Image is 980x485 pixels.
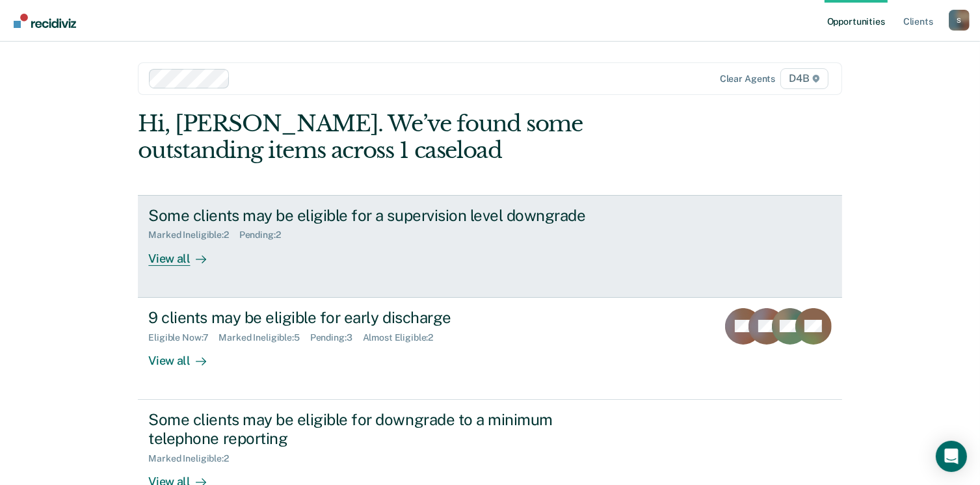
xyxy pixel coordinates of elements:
div: Marked Ineligible : 5 [219,332,310,343]
span: D4B [780,68,828,89]
div: View all [148,241,221,266]
div: Eligible Now : 7 [148,332,219,343]
div: Clear agents [720,73,775,85]
div: Marked Ineligible : 2 [148,229,239,241]
img: Recidiviz [14,14,76,28]
a: Some clients may be eligible for a supervision level downgradeMarked Ineligible:2Pending:2View all [138,195,841,298]
div: Pending : 3 [310,332,363,343]
div: Marked Ineligible : 2 [148,453,239,464]
div: Open Intercom Messenger [936,441,967,472]
div: S [949,10,970,31]
div: View all [148,343,221,368]
a: 9 clients may be eligible for early dischargeEligible Now:7Marked Ineligible:5Pending:3Almost Eli... [138,298,841,400]
div: Hi, [PERSON_NAME]. We’ve found some outstanding items across 1 caseload [138,111,701,164]
div: Almost Eligible : 2 [363,332,444,343]
div: 9 clients may be eligible for early discharge [148,308,605,327]
div: Pending : 2 [239,229,291,241]
button: Profile dropdown button [949,10,970,31]
div: Some clients may be eligible for a supervision level downgrade [148,206,605,225]
div: Some clients may be eligible for downgrade to a minimum telephone reporting [148,410,605,448]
